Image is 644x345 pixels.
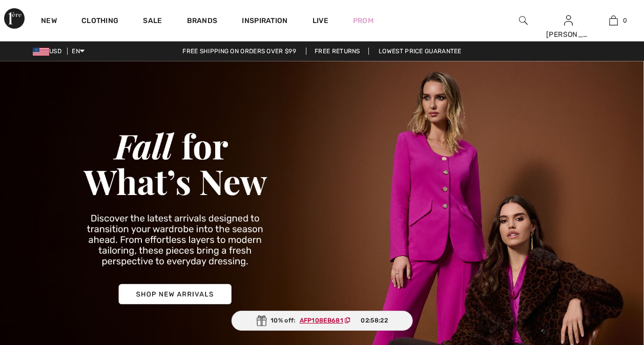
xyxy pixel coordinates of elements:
[353,15,373,26] a: Prom
[306,48,369,55] a: Free Returns
[81,16,118,27] a: Clothing
[4,8,25,29] img: 1ère Avenue
[33,48,66,55] span: USD
[370,48,470,55] a: Lowest Price Guarantee
[300,317,343,324] ins: AFP108EB681
[564,14,573,27] img: My Info
[256,315,266,326] img: Gift.svg
[174,48,304,55] a: Free shipping on orders over $99
[231,311,413,331] div: 10% off:
[41,16,57,27] a: New
[519,14,528,27] img: search the website
[187,16,218,27] a: Brands
[242,16,287,27] span: Inspiration
[591,14,635,27] a: 0
[361,316,387,325] span: 02:58:22
[564,15,573,25] a: Sign In
[313,15,328,26] a: Live
[623,16,627,25] span: 0
[33,48,49,56] img: US Dollar
[72,48,85,55] span: EN
[546,29,590,40] div: [PERSON_NAME]
[609,14,618,27] img: My Bag
[143,16,162,27] a: Sale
